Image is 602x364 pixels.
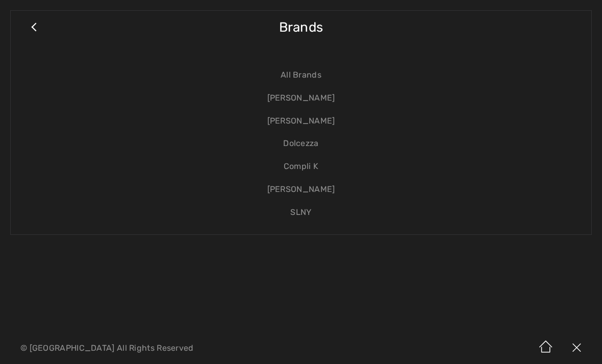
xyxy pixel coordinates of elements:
[561,332,592,364] img: X
[21,132,581,155] a: Dolcezza
[24,7,45,16] span: Chat
[21,178,581,201] a: [PERSON_NAME]
[21,64,581,87] a: All Brands
[21,87,581,110] a: [PERSON_NAME]
[531,332,561,364] img: Home
[21,110,581,133] a: [PERSON_NAME]
[21,201,581,224] a: SLNY
[21,155,581,178] a: Compli K
[279,9,323,45] span: Brands
[20,345,354,352] p: © [GEOGRAPHIC_DATA] All Rights Reserved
